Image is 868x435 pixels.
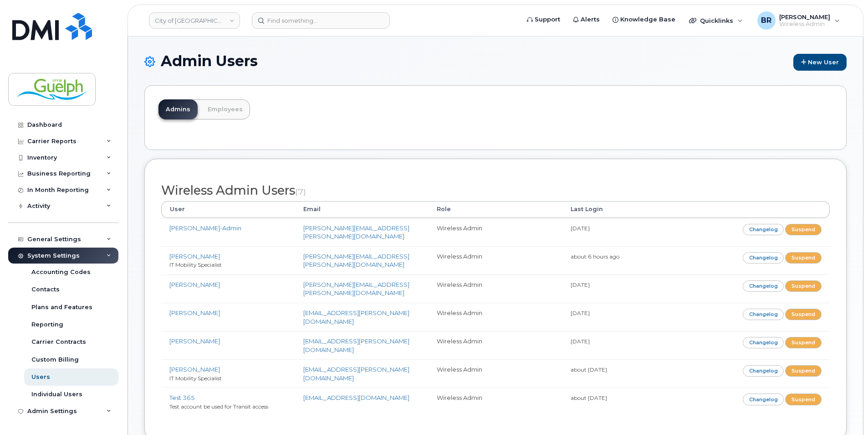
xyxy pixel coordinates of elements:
[743,252,784,264] a: Changelog
[303,253,409,269] a: [PERSON_NAME][EMAIL_ADDRESS][PERSON_NAME][DOMAIN_NAME]
[169,394,195,401] a: Test 365
[161,184,830,197] h2: Wireless Admin Users
[169,375,222,382] small: IT Mobility Specialist
[785,337,822,348] a: Suspend
[571,225,590,232] small: [DATE]
[429,246,562,274] td: Wireless Admin
[743,309,784,320] a: Changelog
[571,281,590,288] small: [DATE]
[295,201,429,217] th: Email
[571,366,607,373] small: about [DATE]
[785,394,822,405] a: Suspend
[429,359,562,388] td: Wireless Admin
[785,309,822,320] a: Suspend
[429,388,562,416] td: Wireless Admin
[743,280,784,292] a: Changelog
[785,252,822,264] a: Suspend
[303,281,409,297] a: [PERSON_NAME][EMAIL_ADDRESS][PERSON_NAME][DOMAIN_NAME]
[429,201,562,217] th: Role
[169,309,220,316] a: [PERSON_NAME]
[571,310,590,316] small: [DATE]
[743,365,784,377] a: Changelog
[429,303,562,331] td: Wireless Admin
[743,394,784,405] a: Changelog
[303,337,409,353] a: [EMAIL_ADDRESS][PERSON_NAME][DOMAIN_NAME]
[785,280,822,292] a: Suspend
[571,253,619,260] small: about 6 hours ago
[158,99,198,119] a: Admins
[571,394,607,401] small: about [DATE]
[303,309,409,325] a: [EMAIL_ADDRESS][PERSON_NAME][DOMAIN_NAME]
[785,365,822,377] a: Suspend
[169,403,268,410] small: Test account be used for Transit access
[200,99,250,119] a: Employees
[169,253,220,260] a: [PERSON_NAME]
[169,261,222,268] small: IT Mobility Specialist
[169,281,220,288] a: [PERSON_NAME]
[571,338,590,345] small: [DATE]
[303,366,409,382] a: [EMAIL_ADDRESS][PERSON_NAME][DOMAIN_NAME]
[429,274,562,303] td: Wireless Admin
[429,331,562,359] td: Wireless Admin
[793,54,847,71] a: New User
[303,224,409,240] a: [PERSON_NAME][EMAIL_ADDRESS][PERSON_NAME][DOMAIN_NAME]
[144,53,847,71] h1: Admin Users
[169,337,220,345] a: [PERSON_NAME]
[743,224,784,235] a: Changelog
[743,337,784,348] a: Changelog
[303,394,409,401] a: [EMAIL_ADDRESS][DOMAIN_NAME]
[161,201,295,217] th: User
[169,224,241,232] a: [PERSON_NAME]-Admin
[295,187,306,197] small: (7)
[785,224,822,235] a: Suspend
[429,218,562,246] td: Wireless Admin
[169,366,220,373] a: [PERSON_NAME]
[562,201,696,217] th: Last Login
